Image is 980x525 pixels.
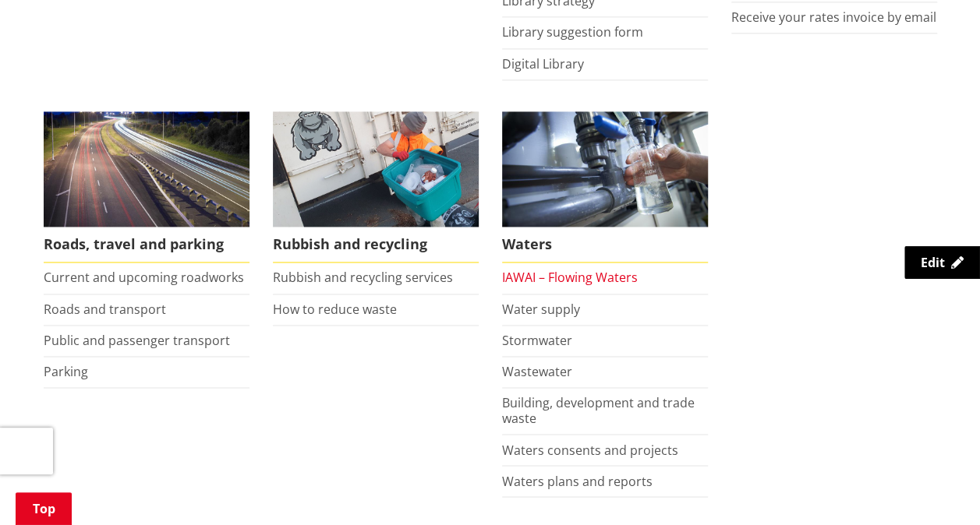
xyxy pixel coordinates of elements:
[273,111,479,227] img: Rubbish and recycling
[273,111,479,263] a: Rubbish and recycling
[44,111,249,227] img: Roads, travel and parking
[502,269,638,286] a: IAWAI – Flowing Waters
[273,269,453,286] a: Rubbish and recycling services
[921,254,945,271] span: Edit
[502,227,708,262] span: Waters
[273,227,479,262] span: Rubbish and recycling
[502,332,572,349] a: Stormwater
[502,301,580,318] a: Water supply
[44,332,230,349] a: Public and passenger transport
[731,9,936,26] a: Receive your rates invoice by email
[44,111,249,263] a: Roads, travel and parking Roads, travel and parking
[16,492,72,525] a: Top
[273,301,397,318] a: How to reduce waste
[502,472,653,489] a: Waters plans and reports
[502,441,678,458] a: Waters consents and projects
[44,301,166,318] a: Roads and transport
[502,111,708,263] a: Waters
[502,55,584,72] a: Digital Library
[904,246,980,279] a: Edit
[44,269,244,286] a: Current and upcoming roadworks
[502,111,708,227] img: Water treatment
[502,394,695,426] a: Building, development and trade waste
[44,227,249,262] span: Roads, travel and parking
[502,363,572,380] a: Wastewater
[908,460,964,516] iframe: Messenger Launcher
[502,23,643,41] a: Library suggestion form
[44,363,88,380] a: Parking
